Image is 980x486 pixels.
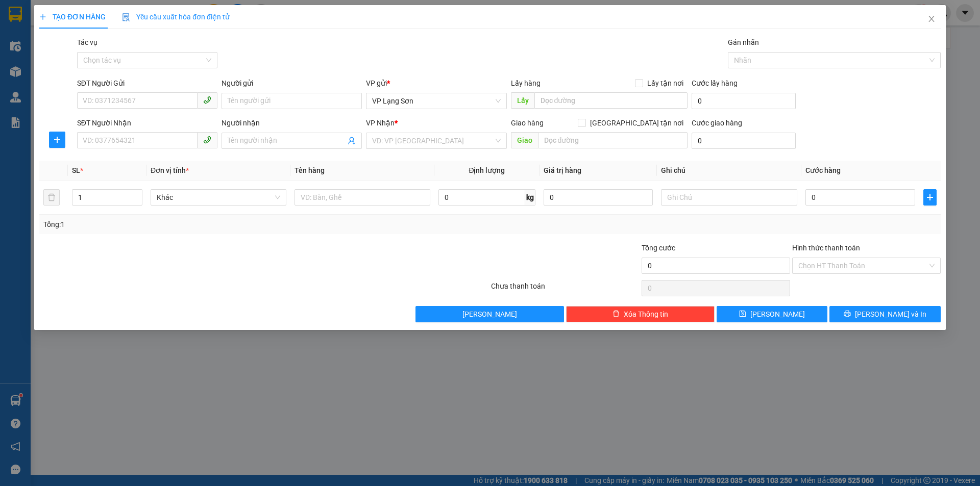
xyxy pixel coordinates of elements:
span: delete [612,310,620,318]
span: TẠO ĐƠN HÀNG [39,13,106,21]
span: save [740,310,747,318]
span: Xóa Thông tin [624,309,668,320]
div: Người nhận [222,117,362,129]
span: Giá trị hàng [544,166,581,174]
div: SĐT Người Gửi [77,78,217,89]
span: Yêu cầu xuất hóa đơn điện tử [122,13,230,21]
img: icon [122,13,130,21]
input: Cước giao hàng [692,133,796,149]
label: Gán nhãn [728,38,759,46]
div: Chưa thanh toán [490,280,641,298]
span: Giao [511,132,538,148]
span: close [927,15,936,23]
button: save[PERSON_NAME] [717,306,827,322]
label: Tác vụ [77,38,97,46]
span: SL [72,166,80,174]
span: Cước hàng [805,166,841,174]
div: SĐT Người Nhận [77,117,217,129]
span: printer [844,310,851,318]
th: Ghi chú [657,161,801,181]
input: Cước lấy hàng [692,93,796,109]
span: Lấy [511,92,534,109]
span: VP Nhận [366,119,395,127]
span: Tổng cước [642,244,675,252]
span: Tên hàng [295,166,325,174]
button: delete [43,189,60,206]
span: phone [203,96,211,104]
span: plus [924,193,936,201]
span: user-add [348,137,356,145]
label: Cước lấy hàng [692,79,738,87]
span: Đơn vị tính [151,166,189,174]
div: Người gửi [222,78,362,89]
span: Lấy tận nơi [643,78,688,89]
button: [PERSON_NAME] [416,306,565,322]
button: printer[PERSON_NAME] và In [830,306,941,322]
input: 0 [544,189,653,206]
span: plus [39,13,46,20]
label: Hình thức thanh toán [792,244,860,252]
input: VD: Bàn, Ghế [295,189,430,206]
span: Lấy hàng [511,79,541,87]
div: VP gửi [366,78,507,89]
span: Giao hàng [511,119,544,127]
div: Tổng: 1 [43,219,378,230]
span: [PERSON_NAME] [751,309,805,320]
input: Ghi Chú [661,189,797,206]
button: deleteXóa Thông tin [567,306,715,322]
span: Khác [157,190,280,205]
button: Close [917,5,946,34]
span: Định lượng [469,166,505,174]
span: [PERSON_NAME] [463,309,518,320]
span: kg [525,189,535,206]
span: plus [50,136,65,144]
input: Dọc đường [538,132,688,148]
span: [PERSON_NAME] và In [855,309,926,320]
input: Dọc đường [534,92,688,109]
button: plus [923,189,937,206]
button: plus [49,132,65,148]
label: Cước giao hàng [692,119,742,127]
span: phone [203,136,211,144]
span: VP Lạng Sơn [373,93,501,109]
span: [GEOGRAPHIC_DATA] tận nơi [586,117,688,129]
